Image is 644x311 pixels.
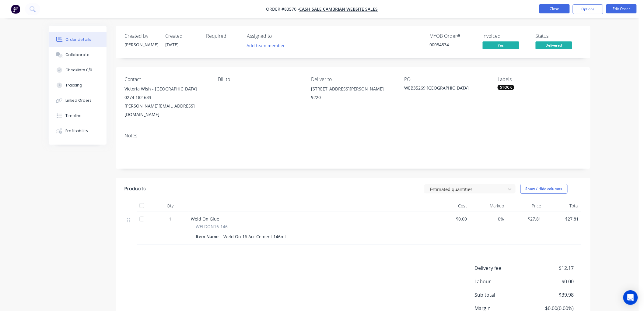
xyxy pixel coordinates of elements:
[432,200,470,212] div: Cost
[65,52,89,58] div: Collaborate
[483,33,528,39] div: Invoiced
[65,67,92,73] div: Checklists 0/0
[125,185,146,193] div: Products
[529,264,574,272] span: $12.17
[546,216,579,222] span: $27.81
[475,264,529,272] span: Delivery fee
[544,200,581,212] div: Total
[125,41,158,48] div: [PERSON_NAME]
[483,41,519,49] span: Yes
[472,216,504,222] span: 0%
[206,33,240,39] div: Required
[49,93,107,108] button: Linked Orders
[125,102,208,119] div: [PERSON_NAME][EMAIL_ADDRESS][DOMAIN_NAME]
[509,216,542,222] span: $27.81
[404,85,481,93] div: WEB35269 [GEOGRAPHIC_DATA]
[196,223,228,230] span: WELDON16-146
[166,42,179,48] span: [DATE]
[65,113,82,118] div: Timeline
[65,37,91,42] div: Order details
[266,6,299,12] span: Order #83570 -
[125,33,158,39] div: Created by
[507,200,544,212] div: Price
[169,216,172,222] span: 1
[404,76,488,82] div: PO
[11,5,20,14] img: Factory
[573,4,603,14] button: Options
[498,76,581,82] div: Labels
[311,85,394,93] div: [STREET_ADDRESS][PERSON_NAME]
[435,216,467,222] span: $0.00
[166,33,199,39] div: Created
[529,278,574,285] span: $0.00
[311,76,394,82] div: Deliver to
[623,290,638,305] div: Open Intercom Messenger
[475,278,529,285] span: Labour
[191,216,219,222] span: Weld On Glue
[218,76,301,82] div: Bill to
[536,41,572,51] button: Delivered
[311,93,394,102] div: 9220
[606,4,637,13] button: Edit Order
[125,133,581,139] div: Notes
[498,85,514,90] div: STOCK
[125,76,208,82] div: Contact
[475,291,529,299] span: Sub total
[430,41,475,48] div: 00084834
[49,47,107,62] button: Collaborate
[247,33,308,39] div: Assigned to
[536,41,572,49] span: Delivered
[49,78,107,93] button: Tracking
[49,123,107,139] button: Profitability
[49,32,107,47] button: Order details
[430,33,475,39] div: MYOB Order #
[529,291,574,299] span: $39.98
[221,232,289,241] div: Weld On 16 Acr Cement 146ml
[536,33,581,39] div: Status
[125,85,208,93] div: Victoria Wish - [GEOGRAPHIC_DATA]
[65,83,82,88] div: Tracking
[469,200,507,212] div: Markup
[196,232,221,241] div: Item Name
[49,62,107,78] button: Checklists 0/0
[520,184,568,194] button: Show / Hide columns
[299,6,378,12] a: cash sale CAMBRIAN WEBSITE SALES
[65,98,92,103] div: Linked Orders
[247,41,289,50] button: Add team member
[49,108,107,123] button: Timeline
[125,85,208,119] div: Victoria Wish - [GEOGRAPHIC_DATA]0274 182 633[PERSON_NAME][EMAIL_ADDRESS][DOMAIN_NAME]
[152,200,189,212] div: Qty
[311,85,394,104] div: [STREET_ADDRESS][PERSON_NAME]9220
[539,4,570,13] button: Close
[125,93,208,102] div: 0274 182 633
[243,41,288,50] button: Add team member
[65,128,88,134] div: Profitability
